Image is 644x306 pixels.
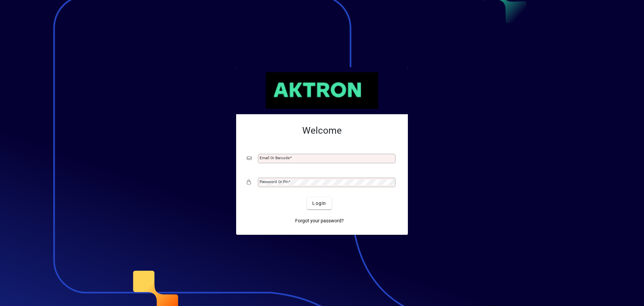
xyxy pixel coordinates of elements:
mat-label: Email or Barcode [260,156,290,160]
span: Login [312,200,326,207]
span: Forgot your password? [295,217,344,224]
mat-label: Password or Pin [260,179,288,184]
a: Forgot your password? [292,215,346,227]
button: Login [307,197,331,209]
h2: Welcome [247,125,397,136]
